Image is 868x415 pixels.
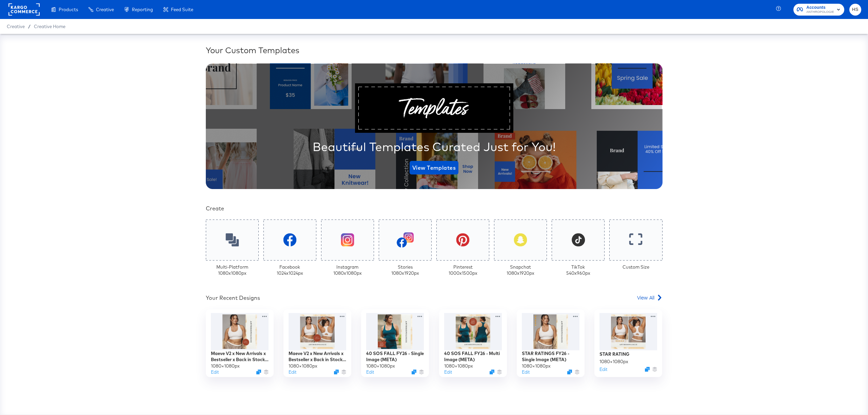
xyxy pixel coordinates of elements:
div: 40 SOS FALL FY26 - Multi Image (META) [444,350,502,363]
div: 40 SOS FALL FY26 - Single Image (META)1080×1080pxEditDuplicate [361,309,429,377]
div: 1080 × 1080 px [366,363,395,369]
svg: Duplicate [645,367,650,372]
div: Instagram 1080 x 1080 px [333,264,362,276]
div: TikTok 540 x 960 px [566,264,590,276]
div: Your Recent Designs [206,294,260,302]
div: 1080 × 1080 px [444,363,473,369]
div: Stories 1080 x 1920 px [391,264,419,276]
span: Accounts [806,4,834,11]
span: Creative [7,24,25,29]
div: Facebook 1024 x 1024 px [277,264,303,276]
button: AccountsANTHROPOLOGIE [793,4,844,16]
button: Edit [599,366,607,373]
span: / [25,24,34,29]
div: 1080 × 1080 px [522,363,551,369]
span: Feed Suite [171,7,193,12]
div: Create [206,205,663,212]
div: Custom Size [623,264,649,270]
button: Edit [211,369,219,375]
svg: Duplicate [490,370,494,374]
div: 1080 × 1080 px [211,363,240,369]
div: STAR RATING [599,351,629,357]
svg: Duplicate [334,370,339,374]
div: Pinterest 1000 x 1500 px [449,264,477,276]
button: Edit [366,369,374,375]
div: Snapchat 1080 x 1920 px [507,264,534,276]
div: 1080 × 1080 px [599,358,628,365]
span: ANTHROPOLOGIE [806,9,834,15]
div: Maeve V2 x New Arrivals x Bestseller x Back in Stock FALL FY26 - Multi Image (META)1080×1080pxEdi... [283,309,351,377]
span: Products [59,7,78,12]
button: Edit [289,369,296,375]
div: STAR RATING1080×1080pxEditDuplicate [594,309,662,377]
button: Edit [522,369,530,375]
div: 40 SOS FALL FY26 - Multi Image (META)1080×1080pxEditDuplicate [439,309,507,377]
svg: Duplicate [412,370,416,374]
div: STAR RATINGS FY26 - Single Image (META) [522,350,579,363]
button: View Templates [410,161,458,174]
span: View Templates [412,163,456,172]
div: 1080 × 1080 px [289,363,317,369]
div: Maeve V2 x New Arrivals x Bestseller x Back in Stock FALL FY26 - Multi Image (META) [289,350,346,363]
button: HS [849,4,861,16]
div: Maeve V2 x New Arrivals x Bestseller x Back in Stock FALL FY26 - Single Image (META)1080×1080pxEd... [206,309,274,377]
div: Multi-Platform 1080 x 1080 px [216,264,248,276]
svg: Duplicate [567,370,572,374]
span: View All [637,294,654,301]
div: Your Custom Templates [206,44,663,56]
svg: Duplicate [256,370,261,374]
a: View All [637,294,663,304]
a: Creative Home [34,24,65,29]
button: Edit [444,369,452,375]
span: HS [852,6,859,14]
span: Creative [96,7,114,12]
div: Maeve V2 x New Arrivals x Bestseller x Back in Stock FALL FY26 - Single Image (META) [211,350,269,363]
div: 40 SOS FALL FY26 - Single Image (META) [366,350,424,363]
div: Beautiful Templates Curated Just for You! [313,138,556,155]
div: STAR RATINGS FY26 - Single Image (META)1080×1080pxEditDuplicate [517,309,585,377]
span: Reporting [132,7,153,12]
